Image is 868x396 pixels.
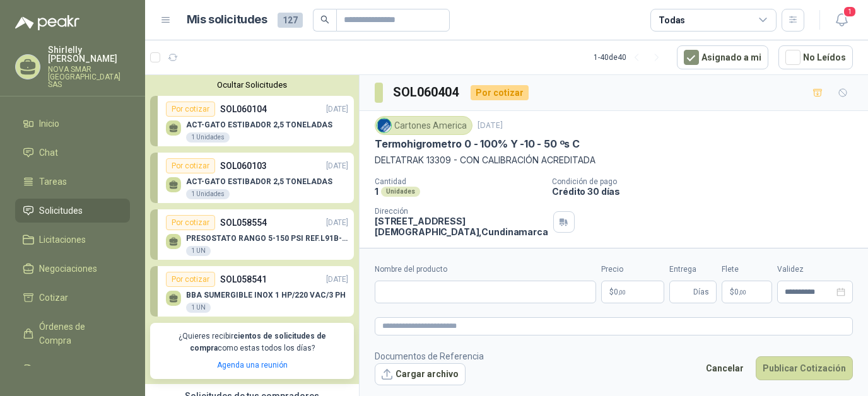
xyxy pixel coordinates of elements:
button: Cancelar [699,356,751,380]
p: SOL058554 [220,216,267,230]
a: Inicio [15,112,130,136]
a: Por cotizarSOL058541[DATE] BBA SUMERGIBLE INOX 1 HP/220 VAC/3 PH1 UN [150,266,354,317]
img: Company Logo [377,119,391,132]
div: Unidades [381,187,420,197]
p: Dirección [375,207,548,216]
span: Tareas [39,175,67,189]
span: Negociaciones [39,262,97,276]
span: Chat [39,146,58,160]
a: Órdenes de Compra [15,315,130,352]
p: ACT-GATO ESTIBADOR 2,5 TONELADAS [186,177,332,186]
div: Por cotizar [166,272,215,287]
p: Condición de pago [552,177,863,186]
img: Logo peakr [15,15,79,30]
p: ¿Quieres recibir como estas todos los días? [158,330,346,354]
a: Solicitudes [15,199,130,223]
label: Validez [777,264,853,276]
label: Precio [601,264,664,276]
span: Órdenes de Compra [39,320,118,347]
span: Días [693,281,709,303]
p: Cantidad [375,177,542,186]
div: 1 UN [186,303,211,313]
p: [DATE] [326,103,348,115]
button: 1 [830,9,853,32]
button: Publicar Cotización [756,356,853,380]
a: Por cotizarSOL058554[DATE] PRESOSTATO RANGO 5-150 PSI REF.L91B-10501 UN [150,209,354,260]
span: 0 [614,288,626,296]
p: 1 [375,186,378,197]
span: Cotizar [39,291,68,305]
p: SOL058541 [220,272,267,286]
a: Tareas [15,170,130,194]
div: Cartones America [375,116,472,135]
a: Por cotizarSOL060103[DATE] ACT-GATO ESTIBADOR 2,5 TONELADAS1 Unidades [150,153,354,203]
p: [DATE] [326,160,348,172]
p: Shirlelly [PERSON_NAME] [48,45,130,63]
div: Por cotizar [471,85,529,100]
p: Crédito 30 días [552,186,863,197]
a: Cotizar [15,286,130,310]
b: cientos de solicitudes de compra [190,332,326,352]
span: ,00 [739,289,746,296]
p: ACT-GATO ESTIBADOR 2,5 TONELADAS [186,120,332,129]
button: Asignado a mi [677,45,768,69]
div: 1 - 40 de 40 [594,47,667,67]
a: Remisiones [15,358,130,381]
div: Por cotizar [166,158,215,173]
a: Licitaciones [15,228,130,252]
p: [DATE] [478,120,503,132]
div: 1 Unidades [186,132,230,143]
span: Inicio [39,117,59,131]
h1: Mis solicitudes [187,11,267,29]
span: 1 [843,6,857,18]
p: [STREET_ADDRESS] [DEMOGRAPHIC_DATA] , Cundinamarca [375,216,548,237]
span: $ [730,288,734,296]
p: Documentos de Referencia [375,349,484,363]
p: $0,00 [601,281,664,303]
div: Por cotizar [166,215,215,230]
a: Agenda una reunión [217,361,288,370]
a: Negociaciones [15,257,130,281]
p: Termohigrometro 0 - 100% Y -10 - 50 ºs C [375,137,580,151]
p: DELTATRAK 13309 - CON CALIBRACIÓN ACREDITADA [375,153,853,167]
span: ,00 [618,289,626,296]
span: Remisiones [39,363,86,376]
h3: SOL060404 [393,83,460,102]
span: Licitaciones [39,233,86,247]
div: Por cotizar [166,102,215,117]
p: $ 0,00 [722,281,772,303]
span: 0 [734,288,746,296]
label: Flete [722,264,772,276]
div: 1 UN [186,246,211,256]
label: Entrega [669,264,717,276]
p: [DATE] [326,217,348,229]
p: BBA SUMERGIBLE INOX 1 HP/220 VAC/3 PH [186,291,346,300]
div: 1 Unidades [186,189,230,199]
label: Nombre del producto [375,264,596,276]
a: Chat [15,141,130,165]
div: Ocultar SolicitudesPor cotizarSOL060104[DATE] ACT-GATO ESTIBADOR 2,5 TONELADAS1 UnidadesPor cotiz... [145,75,359,384]
p: SOL060103 [220,159,267,173]
div: Todas [659,13,685,27]
span: Solicitudes [39,204,83,218]
span: search [320,15,329,24]
p: SOL060104 [220,102,267,116]
button: No Leídos [778,45,853,69]
button: Cargar archivo [375,363,466,386]
p: NOVA SMAR [GEOGRAPHIC_DATA] SAS [48,66,130,88]
p: PRESOSTATO RANGO 5-150 PSI REF.L91B-1050 [186,234,348,243]
span: 127 [278,13,303,28]
p: [DATE] [326,274,348,286]
a: Por cotizarSOL060104[DATE] ACT-GATO ESTIBADOR 2,5 TONELADAS1 Unidades [150,96,354,146]
button: Ocultar Solicitudes [150,80,354,90]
